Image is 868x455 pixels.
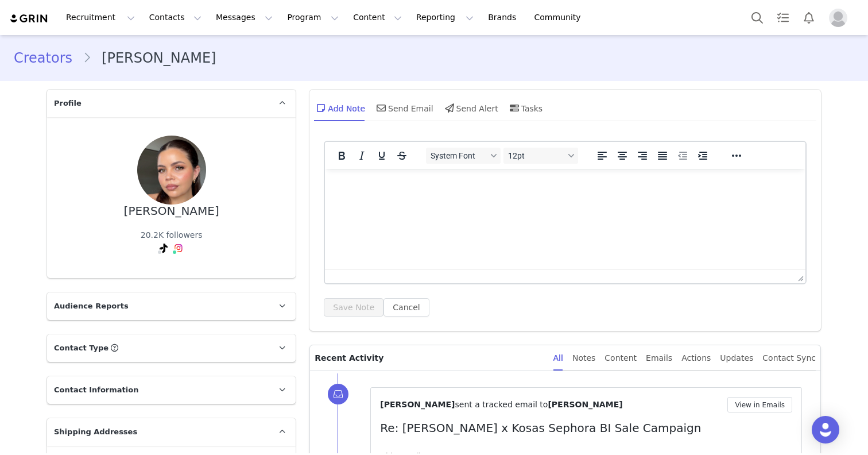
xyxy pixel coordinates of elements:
[762,345,816,371] div: Contact Sync
[124,205,219,218] div: [PERSON_NAME]
[54,426,137,438] span: Shipping Addresses
[503,148,578,164] button: Font sizes
[142,5,208,30] button: Contacts
[380,400,455,409] span: [PERSON_NAME]
[54,342,108,354] span: Contact Type
[548,400,622,409] span: [PERSON_NAME]
[455,400,548,409] span: sent a tracked email to
[727,148,746,164] button: Reveal or hide additional toolbar items
[383,298,429,317] button: Cancel
[137,136,206,205] img: d2d5e977-d988-41b2-9674-177506c4d1f5.jpg
[793,269,805,283] div: Press the Up and Down arrow keys to resize the editor.
[209,5,280,30] button: Messages
[796,5,821,30] button: Notifications
[693,148,712,164] button: Increase indent
[481,5,526,30] a: Brands
[646,345,672,371] div: Emails
[409,5,480,30] button: Reporting
[653,148,672,164] button: Justify
[392,148,412,164] button: Strikethrough
[141,229,203,241] div: 20.2K followers
[553,345,563,371] div: All
[352,148,371,164] button: Italic
[604,345,637,371] div: Content
[346,5,409,30] button: Content
[745,5,770,30] button: Search
[54,300,129,312] span: Audience Reports
[633,148,652,164] button: Align right
[54,384,138,396] span: Contact Information
[829,9,847,27] img: placeholder-profile.jpg
[324,298,383,317] button: Save Note
[9,13,49,24] img: grin logo
[507,94,543,122] div: Tasks
[508,151,564,160] span: 12pt
[431,151,487,160] span: System Font
[770,5,796,30] a: Tasks
[380,419,792,437] p: Re: [PERSON_NAME] x Kosas Sephora BI Sale Campaign
[681,345,711,371] div: Actions
[325,169,805,269] iframe: Rich Text Area
[673,148,692,164] button: Decrease indent
[727,397,792,412] button: View in Emails
[592,148,612,164] button: Align left
[426,148,501,164] button: Fonts
[374,94,433,122] div: Send Email
[822,9,859,27] button: Profile
[54,98,82,109] span: Profile
[720,345,753,371] div: Updates
[314,94,365,122] div: Add Note
[280,5,346,30] button: Program
[332,148,351,164] button: Bold
[372,148,392,164] button: Underline
[315,345,544,371] p: Recent Activity
[174,244,183,253] img: instagram.svg
[59,5,142,30] button: Recruitment
[443,94,498,122] div: Send Alert
[14,48,83,68] a: Creators
[812,416,839,444] div: Open Intercom Messenger
[528,5,593,30] a: Community
[572,345,595,371] div: Notes
[613,148,632,164] button: Align center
